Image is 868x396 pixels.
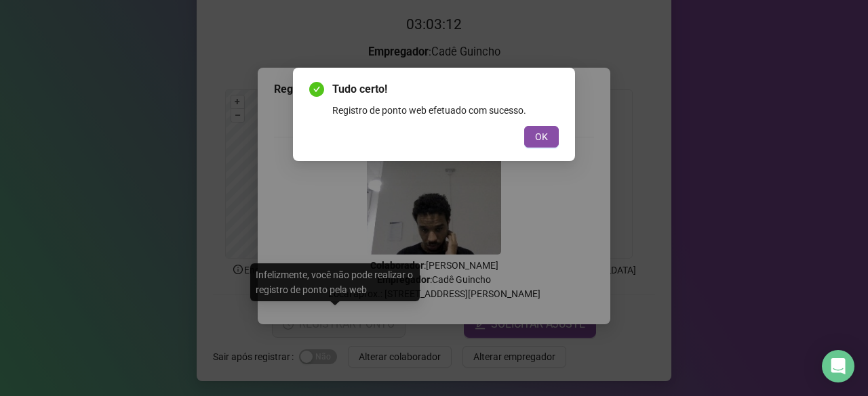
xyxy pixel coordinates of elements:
[535,129,548,144] span: OK
[822,350,854,382] div: Open Intercom Messenger
[309,82,324,97] span: check-circle
[332,103,559,118] div: Registro de ponto web efetuado com sucesso.
[332,81,559,97] span: Tudo certo!
[524,126,559,148] button: OK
